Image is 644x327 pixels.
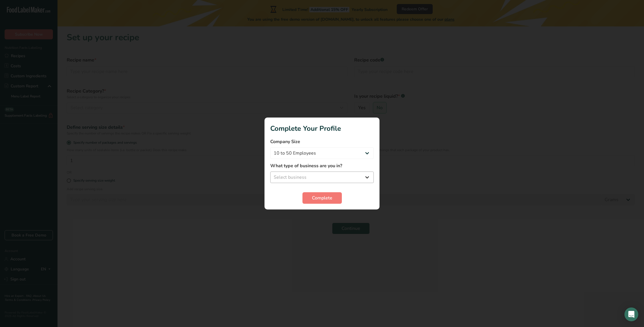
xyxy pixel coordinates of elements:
[624,307,638,321] div: Open Intercom Messenger
[302,192,342,204] button: Complete
[270,138,374,145] label: Company Size
[270,162,374,169] label: What type of business are you in?
[270,123,374,134] h1: Complete Your Profile
[312,195,332,201] span: Complete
